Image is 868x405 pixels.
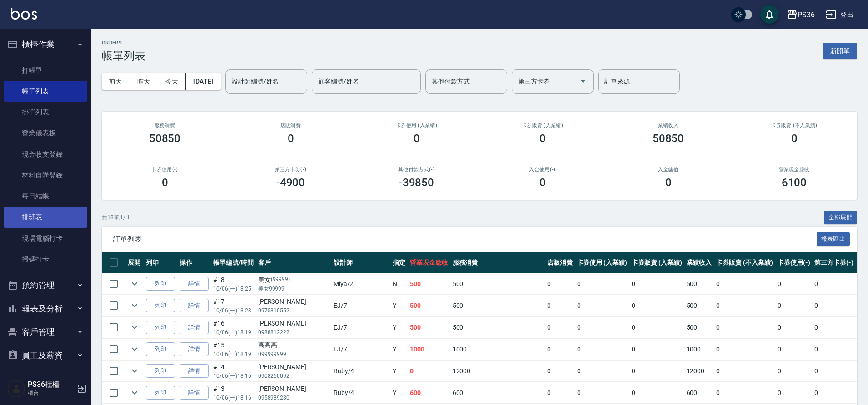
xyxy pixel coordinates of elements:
button: 列印 [146,342,175,356]
td: 12000 [450,361,545,382]
td: 0 [775,317,813,338]
th: 指定 [390,252,408,273]
td: 0 [545,361,575,382]
td: 0 [629,317,684,338]
h2: 第三方卡券(-) [239,167,343,173]
h3: 50850 [653,132,684,145]
button: expand row [128,321,141,334]
h2: 業績收入 [616,123,720,128]
td: #18 [211,273,256,295]
p: 櫃台 [28,389,74,397]
h3: 服務消費 [113,123,217,128]
a: 掛單列表 [4,102,87,123]
h3: 帳單列表 [102,49,145,62]
p: 0988812222 [258,328,329,336]
td: #15 [211,339,256,360]
p: 10/06 (一) 18:16 [213,394,254,402]
h3: 0 [791,132,798,145]
td: 0 [575,382,630,404]
button: expand row [128,386,141,400]
a: 詳情 [180,364,209,378]
td: 1000 [450,339,545,360]
div: [PERSON_NAME] [258,297,329,306]
td: 0 [629,339,684,360]
button: 櫃檯作業 [4,33,87,56]
p: 0958989280 [258,394,329,402]
h3: 0 [414,132,420,145]
th: 展開 [125,252,144,273]
td: #14 [211,361,256,382]
td: EJ /7 [331,339,390,360]
td: Miya /2 [331,273,390,295]
button: expand row [128,342,141,356]
td: Ruby /4 [331,382,390,404]
td: 0 [775,273,813,295]
a: 每日結帳 [4,186,87,207]
h3: 0 [162,176,168,189]
a: 現金收支登錄 [4,144,87,165]
td: 0 [545,295,575,316]
h2: 其他付款方式(-) [364,167,469,173]
h3: 0 [539,132,546,145]
div: PS36 [798,9,815,20]
td: 0 [714,317,775,338]
th: 卡券販賣 (入業績) [629,252,684,273]
h3: 50850 [149,132,181,145]
a: 營業儀表板 [4,123,87,143]
td: 0 [714,382,775,404]
a: 排班表 [4,207,87,227]
td: Y [390,295,408,316]
button: 列印 [146,386,175,400]
button: expand row [128,299,141,312]
td: 0 [545,382,575,404]
td: 500 [408,317,450,338]
td: EJ /7 [331,295,390,316]
td: EJ /7 [331,317,390,338]
td: 500 [408,295,450,316]
div: [PERSON_NAME] [258,362,329,372]
h2: 卡券使用(-) [113,167,217,173]
td: Y [390,339,408,360]
a: 詳情 [180,277,209,291]
th: 營業現金應收 [408,252,450,273]
td: 0 [775,382,813,404]
h5: PS36櫃檯 [28,380,74,389]
button: [DATE] [186,73,220,90]
p: 0975810552 [258,306,329,315]
th: 設計師 [331,252,390,273]
a: 新開單 [823,46,857,55]
button: 列印 [146,277,175,291]
h3: -4900 [276,176,305,189]
div: [PERSON_NAME] [258,384,329,394]
td: 0 [575,339,630,360]
p: 099999999 [258,350,329,358]
span: 訂單列表 [113,235,817,244]
h2: 卡券使用 (入業績) [364,123,469,128]
p: 10/06 (一) 18:23 [213,306,254,315]
td: 600 [684,382,714,404]
td: 0 [545,339,575,360]
td: 0 [575,295,630,316]
td: 0 [575,361,630,382]
td: 500 [684,317,714,338]
button: 列印 [146,364,175,378]
td: #17 [211,295,256,316]
th: 客戶 [256,252,331,273]
img: Logo [11,8,37,20]
td: 0 [575,317,630,338]
button: Open [576,74,590,89]
td: 600 [450,382,545,404]
td: 500 [450,317,545,338]
p: 美女99999 [258,285,329,293]
td: 0 [629,273,684,295]
td: 0 [775,361,813,382]
h3: 0 [665,176,672,189]
th: 操作 [177,252,211,273]
td: 0 [629,295,684,316]
button: 全部展開 [824,211,858,225]
button: 前天 [102,73,130,90]
h3: 6100 [782,176,807,189]
p: 0908260092 [258,372,329,380]
td: 0 [575,273,630,295]
button: expand row [128,364,141,378]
